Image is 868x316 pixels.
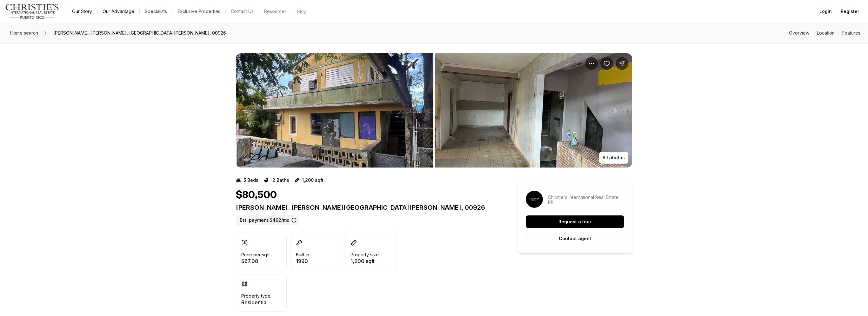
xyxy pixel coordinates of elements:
p: 2 Baths [272,178,289,183]
p: All photos [603,155,625,160]
a: Skip to: Overview [789,30,809,36]
a: Resources [259,7,292,16]
p: 1990 [296,259,309,264]
button: Property options [585,57,598,70]
p: Christie's International Real Estate PR [548,195,624,205]
button: Register [837,5,863,18]
li: 1 of 3 [236,53,433,168]
p: [PERSON_NAME]. [PERSON_NAME][GEOGRAPHIC_DATA][PERSON_NAME], 00926 [236,204,495,211]
span: Home search [10,30,38,36]
nav: Page section menu [789,30,860,36]
a: Our Story [67,7,97,16]
a: Exclusive Properties [172,7,225,16]
p: Residential [241,300,270,305]
span: Login [819,9,832,14]
button: Request a tour [526,215,624,228]
button: Contact agent [526,232,624,245]
span: Register [841,9,859,14]
p: 1,200 sqft [351,259,379,264]
p: Property type [241,293,270,299]
p: Built in [296,252,309,257]
button: Save Property: Calle William BO. OBRERO [600,57,613,70]
span: [PERSON_NAME]. [PERSON_NAME], [GEOGRAPHIC_DATA][PERSON_NAME], 00926 [51,28,229,38]
p: 1,200 sqft [302,178,324,183]
p: $67.08 [241,259,270,264]
button: View image gallery [236,53,433,168]
a: Our Advantage [97,7,139,16]
img: logo [5,4,59,19]
p: 5 Beds [244,178,258,183]
button: Contact Us [226,7,259,16]
button: All photos [599,152,628,164]
button: Login [816,5,836,18]
button: Share Property: Calle William BO. OBRERO [616,57,628,70]
div: Listing Photos [236,53,632,168]
a: Specialists [140,7,172,16]
a: Skip to: Location [817,30,835,36]
p: Property size [351,252,379,257]
label: Est. payment: $492/mo [236,215,299,225]
button: View image gallery [435,53,632,168]
li: 2 of 3 [435,53,632,168]
h1: $80,500 [236,189,277,201]
p: Request a tour [558,219,591,224]
a: Home search [8,28,41,38]
p: Price per sqft [241,252,270,257]
p: Contact agent [559,236,591,241]
a: Skip to: Features [842,30,860,36]
a: Blog [292,7,312,16]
